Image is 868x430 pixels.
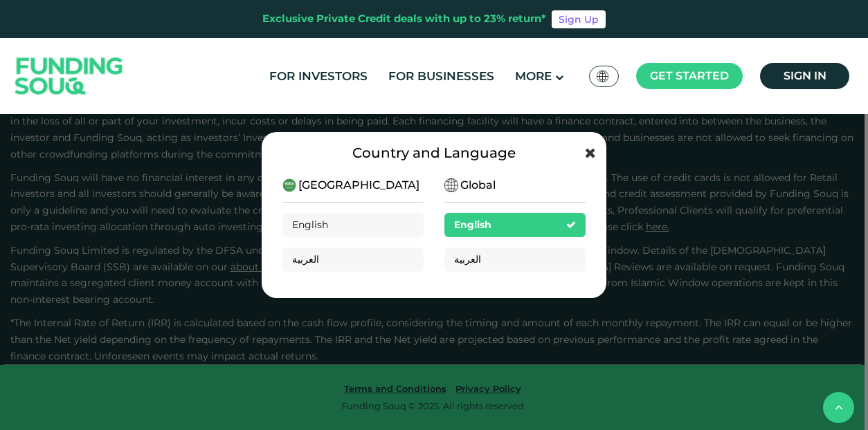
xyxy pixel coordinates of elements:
img: Logo [1,41,137,111]
img: SA Flag [444,178,458,192]
div: Country and Language [282,142,586,163]
a: Sign Up [552,10,606,28]
img: SA Flag [597,71,609,82]
span: English [454,218,491,231]
img: SA Flag [282,178,296,192]
a: For Businesses [385,65,498,88]
span: Global [460,177,496,194]
span: Sign in [784,69,826,82]
span: العربية [292,253,319,265]
a: Sign in [760,63,849,89]
span: Get started [650,69,729,82]
button: back [823,392,854,423]
span: [GEOGRAPHIC_DATA] [298,177,419,194]
a: For Investors [266,65,371,88]
span: English [292,218,328,231]
span: More [515,69,552,83]
span: العربية [454,253,481,265]
div: Exclusive Private Credit deals with up to 23% return* [262,11,546,27]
